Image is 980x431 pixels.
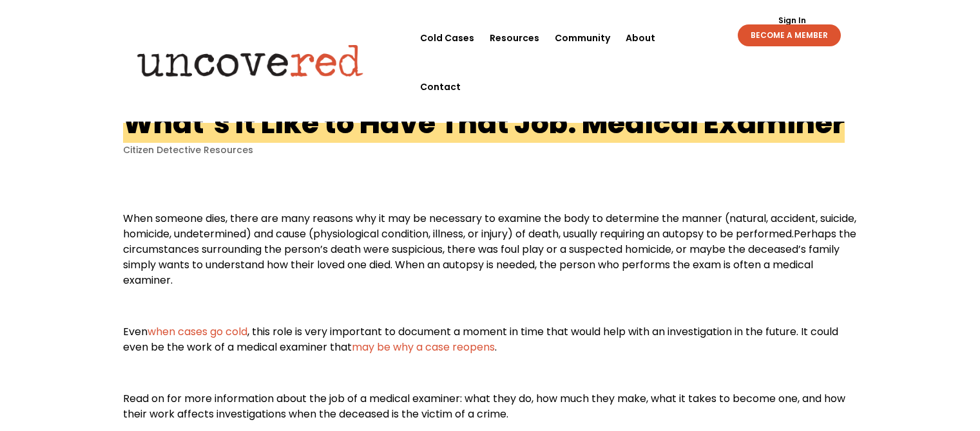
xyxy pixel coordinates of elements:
[123,211,856,241] span: When someone dies, there are many reasons why it may be necessary to examine the body to determin...
[123,104,845,143] h1: What’s It Like to Have That Job: Medical Examiner
[123,226,856,288] span: Perhaps the circumstances surrounding the person’s death were suspicious, there was foul play or ...
[352,340,495,354] a: may be why a case reopens
[420,14,474,62] a: Cold Cases
[148,324,247,339] a: when cases go cold
[738,24,841,46] a: BECOME A MEMBER
[771,17,813,24] a: Sign In
[123,391,845,421] span: Read on for more information about the job of a medical examiner: what they do, how much they mak...
[490,14,539,62] a: Resources
[123,143,253,156] a: Citizen Detective Resources
[420,62,461,111] a: Contact
[555,14,610,62] a: Community
[626,14,655,62] a: About
[123,324,838,354] span: Even , this role is very important to document a moment in time that would help with an investiga...
[126,35,374,86] img: Uncovered logo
